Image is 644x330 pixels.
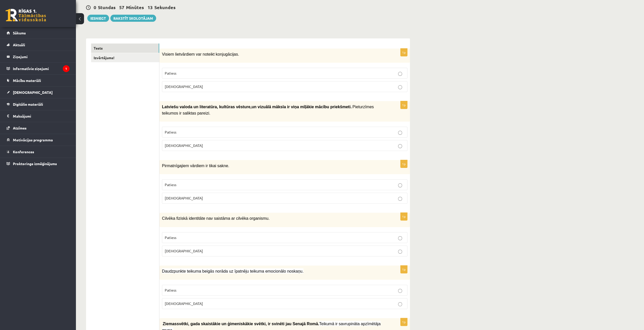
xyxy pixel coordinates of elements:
[119,4,124,10] span: 57
[162,52,239,56] span: Visiem lietvārdiem var noteikt konjugācijas.
[400,212,407,221] p: 1p
[91,53,159,62] a: Izvērtējums!
[7,110,70,122] a: Maksājumi
[94,4,96,10] span: 0
[7,98,70,110] a: Digitālie materiāli
[165,84,203,89] span: [DEMOGRAPHIC_DATA]
[7,86,70,98] a: [DEMOGRAPHIC_DATA]
[162,216,269,221] span: Cilvēka fiziskā identitāte nav saistāma ar cilvēka organismu.
[13,51,70,62] legend: Ziņojumi
[6,9,46,21] a: Rīgas 1. Tālmācības vidusskola
[7,75,70,86] a: Mācību materiāli
[165,249,203,253] span: [DEMOGRAPHIC_DATA]
[63,65,70,72] i: 1
[250,105,251,109] span: ,
[165,301,203,306] span: [DEMOGRAPHIC_DATA]
[398,250,402,254] input: [DEMOGRAPHIC_DATA]
[162,269,303,273] span: Daudzpunkte teikuma beigās norāda uz īpatnēju teikuma emocionālo noskaņu.
[398,85,402,89] input: [DEMOGRAPHIC_DATA]
[165,143,203,148] span: [DEMOGRAPHIC_DATA]
[398,144,402,148] input: [DEMOGRAPHIC_DATA]
[7,27,70,39] a: Sākums
[98,4,116,10] span: Stundas
[400,265,407,273] p: 1p
[13,63,70,74] legend: Informatīvie ziņojumi
[252,105,352,109] span: un vizuālā māksla ir viņa mīļākie mācību priekšmeti.
[91,43,159,53] a: Tests
[126,4,144,10] span: Minūtes
[400,101,407,109] p: 1p
[7,158,70,169] a: Proktoringa izmēģinājums
[398,131,402,135] input: Patiess
[165,196,203,200] span: [DEMOGRAPHIC_DATA]
[7,51,70,62] a: Ziņojumi
[154,4,176,10] span: Sekundes
[398,289,402,293] input: Patiess
[7,39,70,51] a: Aktuāli
[148,4,153,10] span: 13
[13,110,70,122] legend: Maksājumi
[87,15,109,22] button: Iesniegt
[400,48,407,56] p: 1p
[110,15,156,22] a: Rakstīt skolotājam
[398,183,402,187] input: Patiess
[13,42,25,47] span: Aktuāli
[165,130,176,134] span: Patiess
[162,105,250,109] span: Latviešu valoda un literatūra, kultūras vēsture
[165,288,176,292] span: Patiess
[13,138,53,142] span: Motivācijas programma
[165,71,176,75] span: Patiess
[13,161,57,166] span: Proktoringa izmēģinājums
[7,63,70,74] a: Informatīvie ziņojumi1
[163,322,319,326] span: Ziemassvētki, gada skaistākie un ģimeniskākie svētki, ir svinēti jau Senajā Romā.
[398,72,402,76] input: Patiess
[165,235,176,240] span: Patiess
[398,236,402,240] input: Patiess
[7,122,70,134] a: Atzīmes
[13,102,43,106] span: Digitālie materiāli
[162,164,229,168] span: Pirmatnīgajiem vārdiem ir tikai sakne.
[13,90,53,95] span: [DEMOGRAPHIC_DATA]
[162,105,374,115] span: Pieturzīmes teikumos ir saliktas pareizi.
[398,197,402,201] input: [DEMOGRAPHIC_DATA]
[7,146,70,158] a: Konferences
[13,31,26,35] span: Sākums
[7,134,70,146] a: Motivācijas programma
[400,318,407,326] p: 1p
[398,302,402,306] input: [DEMOGRAPHIC_DATA]
[165,182,176,187] span: Patiess
[13,126,27,130] span: Atzīmes
[13,149,34,154] span: Konferences
[13,78,41,83] span: Mācību materiāli
[400,160,407,168] p: 1p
